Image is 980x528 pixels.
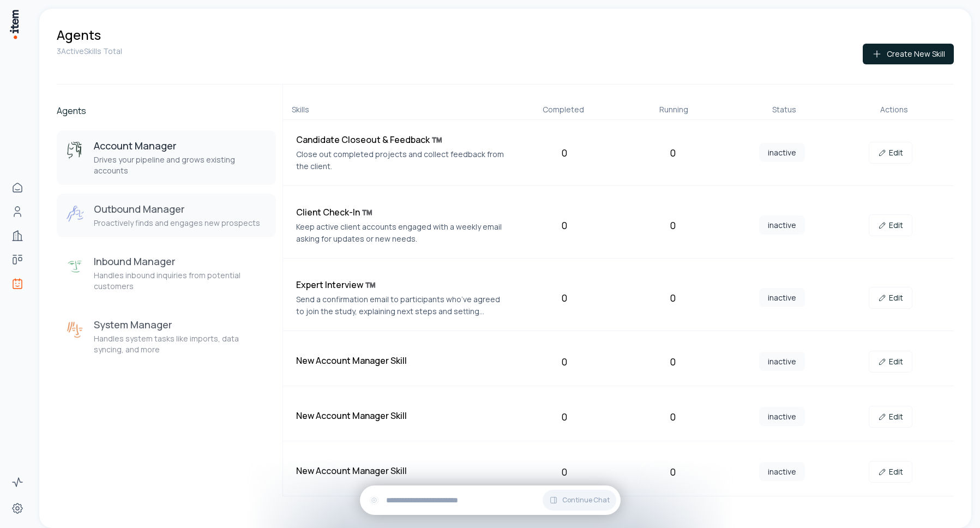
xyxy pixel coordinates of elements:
[94,139,267,152] h3: Account Manager
[296,221,505,245] p: Keep active client accounts engaged with a weekly email asking for updates or new needs.
[623,218,723,233] div: 0
[57,26,101,44] h1: Agents
[296,148,505,172] p: Close out completed projects and collect feedback from the client.
[7,177,28,199] a: Home
[296,354,505,367] h4: New Account Manager Skill
[869,287,912,309] a: Edit
[759,288,805,307] span: inactive
[514,218,615,233] div: 0
[65,141,85,161] img: Account Manager
[759,215,805,235] span: inactive
[9,9,20,40] img: Item Brain Logo
[513,104,614,115] div: Completed
[759,462,805,481] span: inactive
[292,104,504,115] div: Skills
[623,104,724,115] div: Running
[94,333,267,355] p: Handles system tasks like imports, data syncing, and more
[57,309,276,364] button: System ManagerSystem ManagerHandles system tasks like imports, data syncing, and more
[94,318,267,331] h3: System Manager
[514,354,615,369] div: 0
[7,471,28,493] a: Activity
[296,409,505,422] h4: New Account Manager Skill
[296,464,505,477] h4: New Account Manager Skill
[514,145,615,160] div: 0
[863,44,954,64] button: Create New Skill
[296,293,505,317] p: Send a confirmation email to participants who’ve agreed to join the study, explaining next steps ...
[296,133,505,146] h4: Candidate Closeout & Feedback ™️
[57,104,276,117] h2: Agents
[844,104,945,115] div: Actions
[759,407,805,426] span: inactive
[543,490,616,511] button: Continue Chat
[65,257,85,277] img: Inbound Manager
[514,409,615,424] div: 0
[57,194,276,237] button: Outbound ManagerOutbound ManagerProactively finds and engages new prospects
[869,214,912,236] a: Edit
[57,46,122,57] p: 3 Active Skills Total
[94,202,260,215] h3: Outbound Manager
[623,290,723,305] div: 0
[7,273,28,295] a: Agents
[623,145,723,160] div: 0
[94,218,260,229] p: Proactively finds and engages new prospects
[94,270,267,292] p: Handles inbound inquiries from potential customers
[94,154,267,176] p: Drives your pipeline and grows existing accounts
[7,201,28,223] a: People
[623,409,723,424] div: 0
[623,464,723,479] div: 0
[296,278,505,291] h4: Expert Interview ™️
[623,354,723,369] div: 0
[7,225,28,247] a: Companies
[57,130,276,185] button: Account ManagerAccount ManagerDrives your pipeline and grows existing accounts
[65,320,85,340] img: System Manager
[514,464,615,479] div: 0
[869,142,912,164] a: Edit
[759,352,805,371] span: inactive
[869,351,912,373] a: Edit
[733,104,834,115] div: Status
[869,406,912,428] a: Edit
[94,255,267,268] h3: Inbound Manager
[7,249,28,271] a: Deals
[562,496,610,505] span: Continue Chat
[296,206,505,219] h4: Client Check-In ™️
[57,246,276,301] button: Inbound ManagerInbound ManagerHandles inbound inquiries from potential customers
[869,461,912,483] a: Edit
[759,143,805,162] span: inactive
[514,290,615,305] div: 0
[360,485,621,515] div: Continue Chat
[7,497,28,519] a: Settings
[65,205,85,224] img: Outbound Manager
